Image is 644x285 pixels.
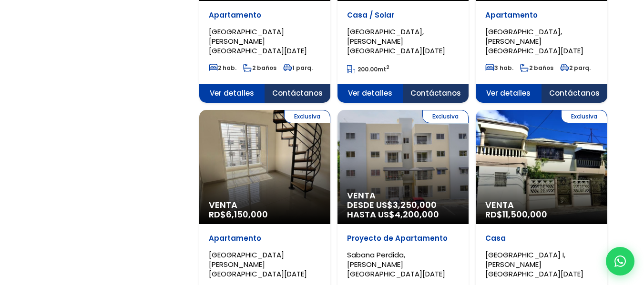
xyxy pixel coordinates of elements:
[199,84,265,103] span: Ver detalles
[393,199,437,211] span: 3,250,000
[403,84,469,103] span: Contáctanos
[347,200,459,219] span: DESDE US$
[337,84,403,103] span: Ver detalles
[265,84,330,103] span: Contáctanos
[485,10,597,20] p: Apartamento
[561,110,607,123] span: Exclusiva
[209,10,321,20] p: Apartamento
[485,234,597,243] p: Casa
[209,27,307,56] span: [GEOGRAPHIC_DATA][PERSON_NAME][GEOGRAPHIC_DATA][DATE]
[209,200,321,210] span: Venta
[347,234,459,243] p: Proyecto de Apartamento
[485,250,583,279] span: [GEOGRAPHIC_DATA] I, [PERSON_NAME][GEOGRAPHIC_DATA][DATE]
[283,64,313,72] span: 1 parq.
[560,64,591,72] span: 2 parq.
[358,65,378,73] span: 200.00
[347,210,459,219] span: HASTA US$
[209,250,307,279] span: [GEOGRAPHIC_DATA][PERSON_NAME][GEOGRAPHIC_DATA][DATE]
[422,110,469,123] span: Exclusiva
[347,27,445,56] span: [GEOGRAPHIC_DATA], [PERSON_NAME][GEOGRAPHIC_DATA][DATE]
[209,64,236,72] span: 2 hab.
[485,200,597,210] span: Venta
[485,27,583,56] span: [GEOGRAPHIC_DATA], [PERSON_NAME][GEOGRAPHIC_DATA][DATE]
[485,208,547,220] span: RD$
[347,10,459,20] p: Casa / Solar
[485,64,513,72] span: 3 hab.
[520,64,553,72] span: 2 baños
[476,84,542,103] span: Ver detalles
[395,208,439,220] span: 4,200,000
[284,110,330,123] span: Exclusiva
[347,191,459,200] span: Venta
[502,208,547,220] span: 11,500,000
[209,208,268,220] span: RD$
[386,64,389,71] sup: 2
[347,250,445,279] span: Sabana Perdida, [PERSON_NAME][GEOGRAPHIC_DATA][DATE]
[243,64,276,72] span: 2 baños
[347,65,389,73] span: mt
[226,208,268,220] span: 6,150,000
[209,234,321,243] p: Apartamento
[542,84,607,103] span: Contáctanos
